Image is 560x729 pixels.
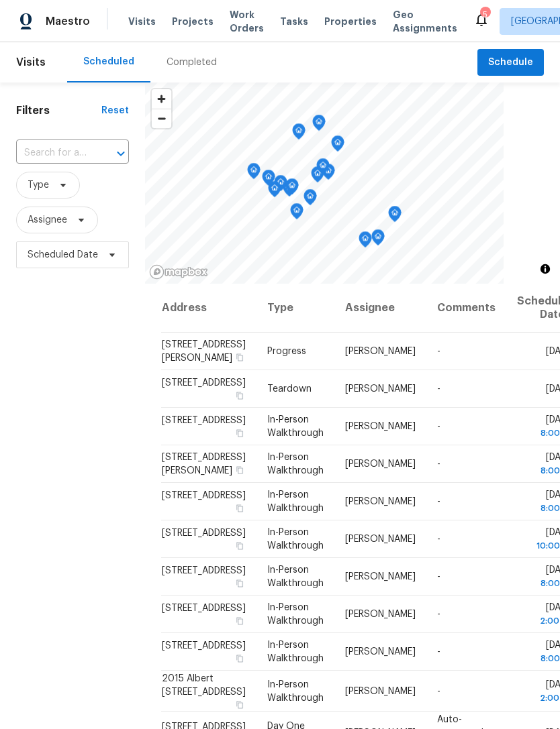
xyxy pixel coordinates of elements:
span: Maestro [46,15,90,28]
div: Map marker [304,189,317,210]
span: In-Person Walkthrough [267,603,324,626]
span: [STREET_ADDRESS] [162,528,246,538]
th: Address [161,284,256,333]
span: - [437,459,440,469]
span: Work Orders [230,8,264,35]
div: Map marker [359,231,372,252]
div: Map marker [371,229,385,250]
span: Geo Assignments [393,8,457,35]
span: Type [28,178,49,192]
span: Visits [16,48,46,77]
span: In-Person Walkthrough [267,528,324,551]
span: [PERSON_NAME] [345,535,416,544]
button: Copy Address [234,390,246,402]
div: 5 [480,8,489,21]
button: Copy Address [234,615,246,627]
div: Map marker [247,163,261,184]
span: In-Person Walkthrough [267,679,324,702]
th: Comments [426,284,506,333]
button: Open [111,144,130,163]
span: In-Person Walkthrough [267,453,324,475]
span: [PERSON_NAME] [345,647,416,657]
span: Properties [324,15,377,28]
span: [PERSON_NAME] [345,610,416,619]
span: Toggle attribution [541,262,549,276]
div: Map marker [262,170,275,190]
div: Map marker [331,135,344,156]
th: Type [256,284,334,333]
span: [STREET_ADDRESS] [162,491,246,500]
span: Tasks [280,17,308,26]
span: - [437,572,440,581]
span: [STREET_ADDRESS] [162,416,246,425]
div: Map marker [292,123,306,144]
span: Scheduled Date [28,248,98,262]
span: [STREET_ADDRESS] [162,604,246,613]
span: In-Person Walkthrough [267,490,324,513]
span: - [437,686,440,695]
th: Assignee [334,284,426,333]
div: Map marker [312,115,326,135]
span: - [437,384,440,394]
button: Schedule [477,49,544,76]
span: - [437,647,440,657]
input: Search for an address... [16,143,91,164]
span: In-Person Walkthrough [267,565,324,588]
span: - [437,347,440,356]
button: Copy Address [234,540,246,552]
a: Mapbox homepage [149,264,208,280]
span: Projects [172,15,214,28]
button: Copy Address [234,427,246,439]
span: [PERSON_NAME] [345,686,416,695]
button: Copy Address [234,698,246,710]
div: Map marker [274,175,287,196]
span: - [437,497,440,506]
div: Map marker [290,203,304,224]
span: In-Person Walkthrough [267,415,324,438]
span: Schedule [488,54,533,71]
button: Toggle attribution [537,261,553,277]
span: [PERSON_NAME] [345,422,416,431]
span: Progress [267,347,306,356]
span: - [437,610,440,619]
button: Copy Address [234,351,246,363]
h1: Filters [16,104,101,117]
span: - [437,535,440,544]
div: Map marker [285,178,299,199]
span: 2015 Albert [STREET_ADDRESS] [162,673,246,696]
button: Copy Address [234,577,246,590]
div: Scheduled [83,55,134,68]
canvas: Map [145,82,504,284]
span: - [437,422,440,431]
button: Zoom in [152,89,171,109]
span: [STREET_ADDRESS][PERSON_NAME] [162,453,246,475]
button: Copy Address [234,464,246,476]
div: Map marker [388,206,402,227]
div: Reset [101,104,129,117]
span: Visits [128,15,156,28]
span: [STREET_ADDRESS] [162,566,246,575]
button: Copy Address [234,653,246,665]
span: Assignee [28,213,67,227]
span: [STREET_ADDRESS] [162,378,246,388]
span: [STREET_ADDRESS] [162,641,246,651]
div: Map marker [268,181,281,202]
span: Teardown [267,384,312,394]
div: Map marker [283,180,296,201]
div: Map marker [316,158,330,179]
span: [PERSON_NAME] [345,347,416,356]
span: In-Person Walkthrough [267,640,324,663]
button: Copy Address [234,502,246,514]
div: Map marker [311,166,324,187]
span: [PERSON_NAME] [345,497,416,506]
span: [STREET_ADDRESS][PERSON_NAME] [162,340,246,363]
div: Completed [167,56,217,69]
span: [PERSON_NAME] [345,459,416,469]
button: Zoom out [152,109,171,128]
span: [PERSON_NAME] [345,572,416,581]
span: [PERSON_NAME] [345,384,416,394]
